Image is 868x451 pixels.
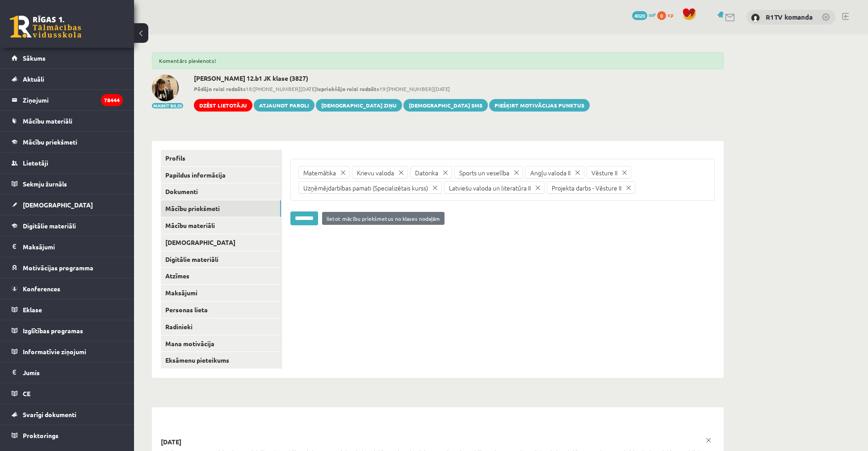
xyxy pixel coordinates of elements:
[194,99,252,112] a: Dzēst lietotāju
[12,278,123,299] a: Konferences
[161,167,281,183] a: Papildus informācija
[459,166,509,179] div: Sports un veselība
[161,217,281,234] a: Mācību materiāli
[766,12,813,21] a: R1TV komanda
[161,251,281,268] a: Digitālie materiāli
[649,11,656,18] span: mP
[12,236,123,257] a: Maksājumi
[23,410,76,418] span: Svarīgi dokumenti
[322,212,444,225] a: lietot mācību priekšmetus no klases nodaļām
[449,182,531,194] div: Latviešu valoda un literatūra II
[357,166,394,179] div: Krievu valoda
[12,341,123,362] a: Informatīvie ziņojumi
[23,180,67,188] span: Sekmju žurnāls
[161,285,281,301] a: Maksājumi
[23,222,76,230] span: Digitālie materiāli
[23,90,123,110] legend: Ziņojumi
[12,299,123,320] a: Eklase
[657,11,666,20] span: 0
[12,404,123,425] a: Svarīgi dokumenti
[101,94,123,106] i: 78444
[161,319,281,335] a: Radinieki
[23,348,86,356] span: Informatīvie ziņojumi
[552,182,621,194] div: Projekta darbs - Vēsture II
[194,74,590,82] h2: [PERSON_NAME] 12.b1 JK klase (3827)
[751,13,760,22] img: R1TV komanda
[161,438,715,447] p: [DATE]
[12,320,123,341] a: Izglītības programas
[161,200,281,217] a: Mācību priekšmeti
[161,234,281,251] a: [DEMOGRAPHIC_DATA]
[23,54,46,62] span: Sākums
[303,166,336,179] div: Matemātika
[161,268,281,284] a: Atzīmes
[12,69,123,89] a: Aktuāli
[152,52,724,69] div: Komentārs pievienots!
[23,75,44,83] span: Aktuāli
[23,201,93,209] span: [DEMOGRAPHIC_DATA]
[23,236,123,257] legend: Maksājumi
[667,11,673,18] span: xp
[10,16,81,38] a: Rīgas 1. Tālmācības vidusskola
[23,117,72,125] span: Mācību materiāli
[632,11,656,18] a: 4020 mP
[12,425,123,446] a: Proktorings
[161,302,281,318] a: Personas lieta
[23,389,30,397] span: CE
[23,159,48,167] span: Lietotāji
[161,150,281,166] a: Profils
[12,383,123,404] a: CE
[23,306,42,314] span: Eklase
[403,99,488,112] a: [DEMOGRAPHIC_DATA] SMS
[316,99,402,112] a: [DEMOGRAPHIC_DATA] ziņu
[23,264,93,272] span: Motivācijas programma
[489,99,590,112] a: Piešķirt motivācijas punktus
[12,90,123,110] a: Ziņojumi78444
[161,352,281,368] a: Eksāmenu pieteikums
[591,166,617,179] div: Vēsture II
[12,174,123,194] a: Sekmju žurnāls
[194,85,246,92] b: Pēdējo reizi redzēts
[702,434,715,447] a: x
[161,335,281,352] a: Mana motivācija
[12,257,123,278] a: Motivācijas programma
[194,85,590,93] span: 18:[PHONE_NUMBER][DATE] 19:[PHONE_NUMBER][DATE]
[23,368,40,377] span: Jumis
[12,194,123,215] a: [DEMOGRAPHIC_DATA]
[12,153,123,173] a: Lietotāji
[316,85,379,92] b: Iepriekšējo reizi redzēts
[152,74,179,101] img: Emīlija Bēvalde
[23,138,77,146] span: Mācību priekšmeti
[303,182,428,194] div: Uzņēmējdarbības pamati (Specializētais kurss)
[23,285,60,293] span: Konferences
[415,166,438,179] div: Datorika
[12,132,123,152] a: Mācību priekšmeti
[657,11,678,18] a: 0 xp
[161,183,281,200] a: Dokumenti
[12,362,123,383] a: Jumis
[12,111,123,131] a: Mācību materiāli
[530,166,570,179] div: Angļu valoda II
[254,99,314,112] a: Atjaunot paroli
[23,327,83,335] span: Izglītības programas
[152,103,183,108] button: Mainīt bildi
[23,431,59,439] span: Proktorings
[12,215,123,236] a: Digitālie materiāli
[12,48,123,68] a: Sākums
[632,11,647,20] span: 4020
